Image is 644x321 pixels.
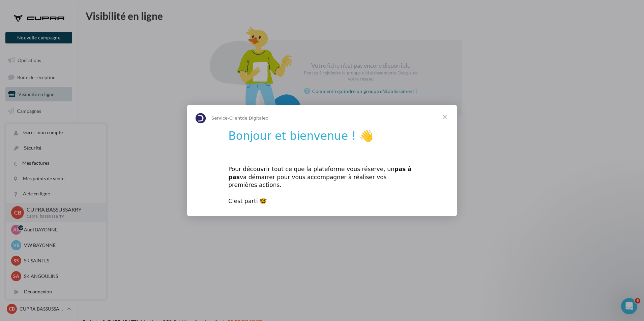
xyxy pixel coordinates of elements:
[228,157,416,205] div: Pour découvrir tout ce que la plateforme vous réserve, un va démarrer pour vous accompagner à réa...
[211,116,242,121] span: Service-Client
[242,116,268,121] span: de Digitaleo
[195,113,206,124] img: Profile image for Service-Client
[228,129,416,147] h1: Bonjour et bienvenue ! 👋
[228,166,412,181] b: pas à pas
[433,105,457,129] span: Fermer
